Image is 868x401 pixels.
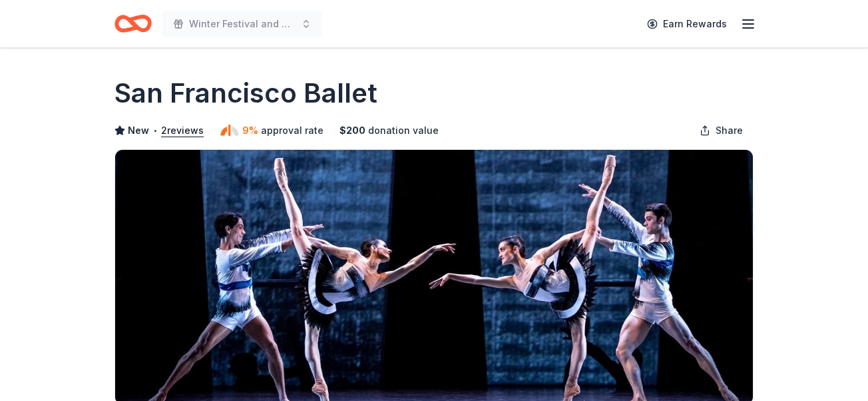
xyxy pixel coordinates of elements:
[639,12,735,36] a: Earn Rewards
[162,11,322,37] button: Winter Festival and Silent Auction
[261,123,324,139] span: approval rate
[114,8,152,39] a: Home
[114,75,377,112] h1: San Francisco Ballet
[128,123,149,139] span: New
[716,123,743,139] span: Share
[368,123,439,139] span: donation value
[153,125,158,136] span: •
[689,117,754,144] button: Share
[189,16,296,32] span: Winter Festival and Silent Auction
[339,123,365,139] span: $ 200
[242,123,258,139] span: 9%
[161,123,204,139] button: 2reviews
